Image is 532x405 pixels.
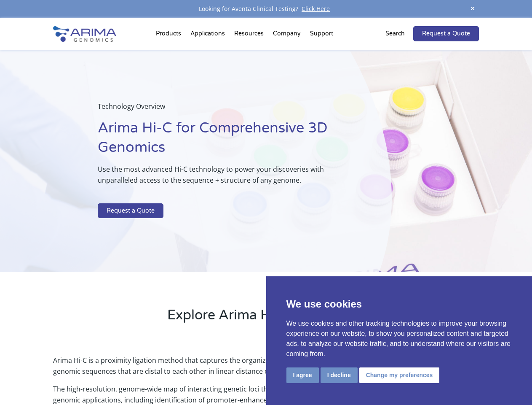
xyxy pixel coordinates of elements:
p: We use cookies and other tracking technologies to improve your browsing experience on our website... [286,319,512,359]
p: Technology Overview [98,101,349,119]
p: Search [385,28,405,39]
button: I agree [286,367,319,383]
a: Request a Quote [413,26,479,41]
a: Click Here [298,5,333,13]
a: Request a Quote [98,203,163,219]
div: Looking for Aventa Clinical Testing? [53,3,479,14]
h1: Arima Hi-C for Comprehensive 3D Genomics [98,119,349,164]
p: Arima Hi-C is a proximity ligation method that captures the organizational structure of chromatin... [53,355,479,383]
p: We use cookies [286,297,512,312]
button: Change my preferences [359,367,440,383]
button: I decline [321,367,358,383]
h2: Explore Arima Hi-C Technology [53,306,479,331]
img: Arima-Genomics-logo [53,26,116,42]
p: Use the most advanced Hi-C technology to power your discoveries with unparalleled access to the s... [98,164,349,192]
